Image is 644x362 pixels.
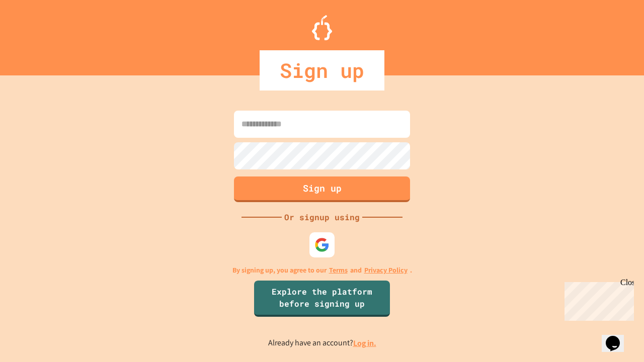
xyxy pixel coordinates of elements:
[232,265,412,276] p: By signing up, you agree to our and .
[234,176,410,202] button: Sign up
[353,338,376,348] a: Log in.
[314,237,330,252] img: google-icon.svg
[312,15,332,40] img: Logo.svg
[560,278,634,321] iframe: chat widget
[329,265,348,276] a: Terms
[4,4,69,64] div: Chat with us now!Close
[254,281,390,317] a: Explore the platform before signing up
[268,337,376,349] p: Already have an account?
[364,265,408,276] a: Privacy Policy
[260,50,384,90] div: Sign up
[602,322,634,352] iframe: chat widget
[282,211,362,223] div: Or signup using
